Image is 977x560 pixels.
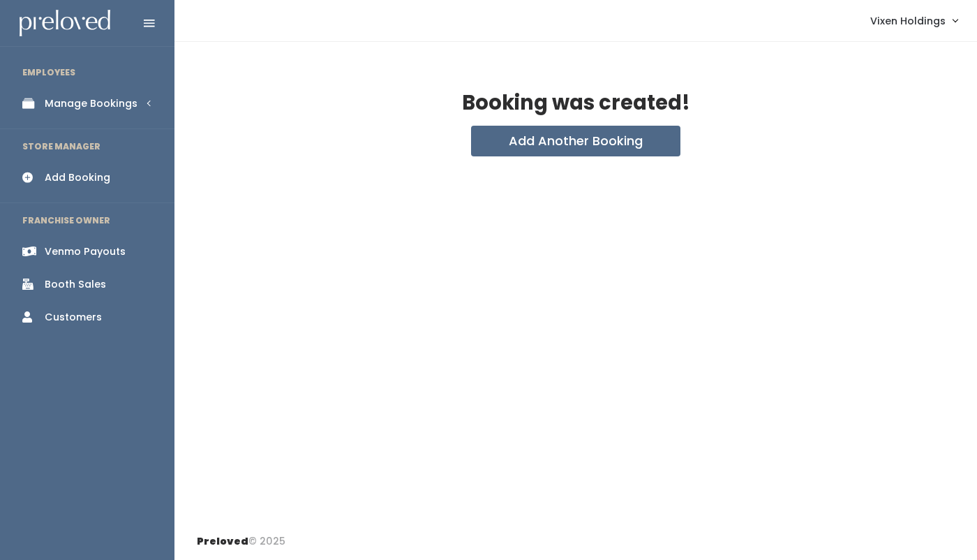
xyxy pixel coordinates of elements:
a: Vixen Holdings [856,6,971,36]
div: Customers [45,310,102,325]
img: preloved logo [20,10,110,37]
div: © 2025 [197,523,285,549]
span: Preloved [197,534,248,548]
button: Add Another Booking [471,126,680,156]
div: Manage Bookings [45,96,137,111]
div: Venmo Payouts [45,244,126,259]
h2: Booking was created! [462,92,690,115]
div: Booth Sales [45,277,106,292]
span: Vixen Holdings [870,13,946,29]
div: Add Booking [45,170,110,185]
